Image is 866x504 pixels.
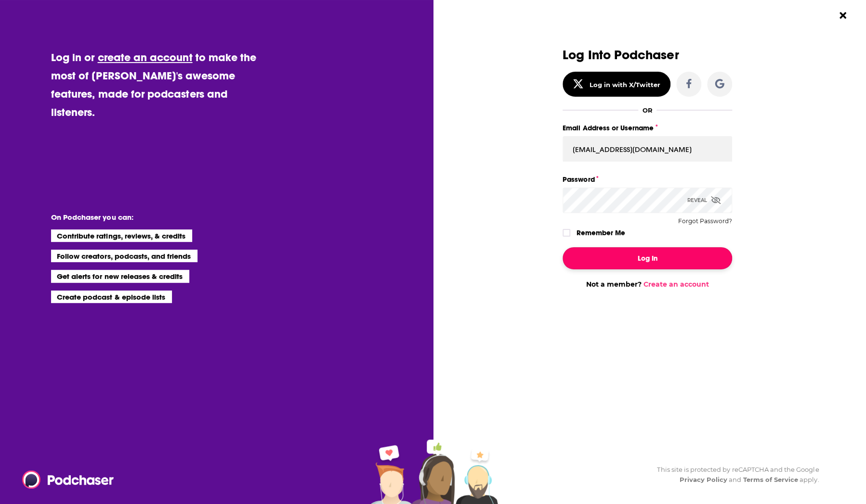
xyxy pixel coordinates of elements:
img: Podchaser - Follow, Share and Rate Podcasts [22,470,115,489]
div: OR [642,106,652,114]
li: On Podchaser you can: [51,213,244,222]
button: Forgot Password? [678,218,732,225]
div: Log in with X/Twitter [590,81,660,88]
a: Terms of Service [743,476,798,483]
input: Email Address or Username [563,136,732,162]
a: Create an account [643,280,709,289]
label: Password [563,173,732,186]
button: Log in with X/Twitter [563,72,670,97]
button: Log In [563,247,732,269]
li: Follow creators, podcasts, and friends [51,250,198,262]
li: Create podcast & episode lists [51,290,172,303]
a: create an account [98,50,193,64]
li: Get alerts for new releases & credits [51,270,189,282]
label: Email Address or Username [563,122,732,134]
a: Privacy Policy [679,476,727,483]
a: Podchaser - Follow, Share and Rate Podcasts [22,470,107,489]
button: Close Button [834,6,852,25]
div: Not a member? [563,280,732,289]
li: Contribute ratings, reviews, & credits [51,229,193,242]
div: This site is protected by reCAPTCHA and the Google and apply. [649,465,819,485]
label: Remember Me [577,227,625,239]
div: Reveal [687,188,721,213]
h3: Log Into Podchaser [563,48,732,62]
